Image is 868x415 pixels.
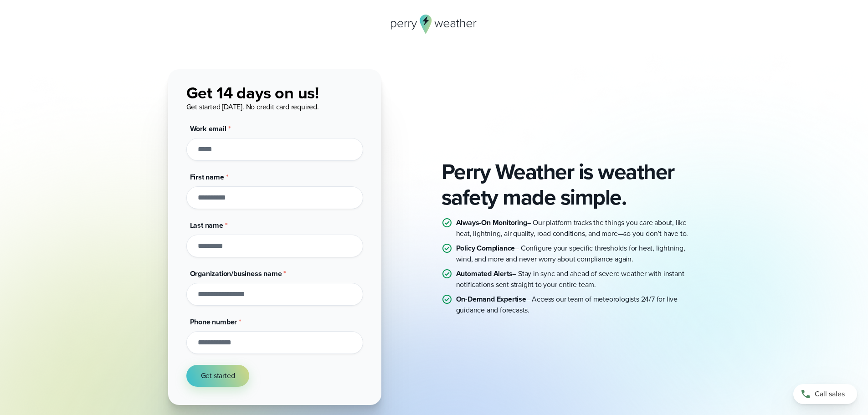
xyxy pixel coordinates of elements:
[456,268,700,290] p: – Stay in sync and ahead of severe weather with instant notifications sent straight to your entir...
[186,81,319,105] span: Get 14 days on us!
[793,384,857,404] a: Call sales
[190,172,224,182] span: First name
[190,317,237,327] span: Phone number
[456,243,515,253] strong: Policy Compliance
[456,217,527,228] strong: Always-On Monitoring
[456,243,700,265] p: – Configure your specific thresholds for heat, lightning, wind, and more and never worry about co...
[190,268,282,279] span: Organization/business name
[456,217,700,239] p: – Our platform tracks the things you care about, like heat, lightning, air quality, road conditio...
[815,389,845,400] span: Call sales
[456,294,526,304] strong: On-Demand Expertise
[190,220,223,231] span: Last name
[201,370,235,381] span: Get started
[456,294,700,316] p: – Access our team of meteorologists 24/7 for live guidance and forecasts.
[190,123,226,134] span: Work email
[442,159,700,210] h2: Perry Weather is weather safety made simple.
[186,365,250,387] button: Get started
[186,102,319,112] span: Get started [DATE]. No credit card required.
[456,268,513,279] strong: Automated Alerts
